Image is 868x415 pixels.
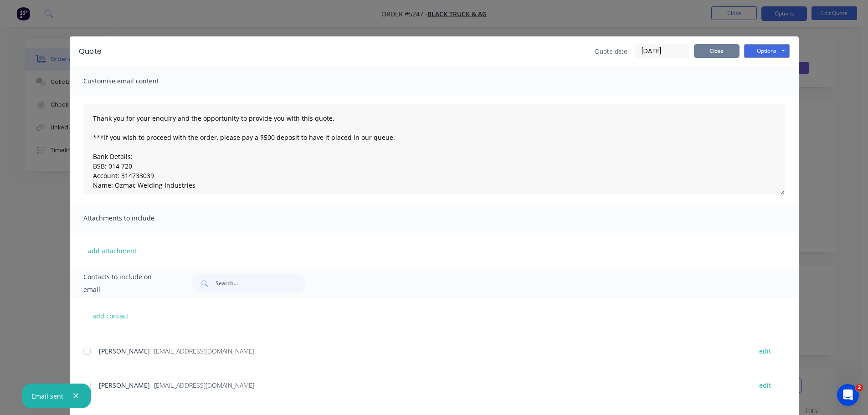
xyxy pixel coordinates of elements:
button: add attachment [83,244,141,257]
span: Attachments to include [83,212,184,225]
button: add contact [83,309,138,323]
button: edit [754,345,776,357]
span: Contacts to include on email [83,271,169,296]
span: Quote date [595,46,627,56]
span: - [EMAIL_ADDRESS][DOMAIN_NAME] [150,381,254,389]
button: Options [744,44,790,58]
iframe: Intercom live chat [837,384,859,406]
span: 2 [856,384,863,391]
span: - [EMAIL_ADDRESS][DOMAIN_NAME] [150,347,254,355]
span: [PERSON_NAME] [99,381,150,389]
span: [PERSON_NAME] [99,347,150,355]
span: Customise email content [83,75,184,87]
button: Close [694,44,740,58]
button: edit [754,379,776,391]
textarea: Thank you for your enquiry and the opportunity to provide you with this quote. ***If you wish to ... [83,104,785,195]
input: Search... [216,274,306,292]
div: Quote [79,46,102,57]
div: Email sent [31,391,63,401]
